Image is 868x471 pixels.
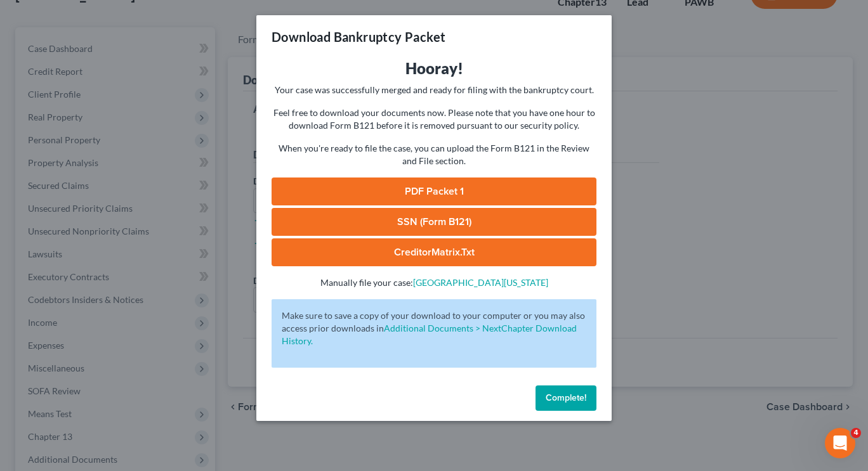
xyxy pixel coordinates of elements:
[272,238,596,266] a: CreditorMatrix.txt
[272,276,596,289] p: Manually file your case:
[282,323,577,346] a: Additional Documents > NextChapter Download History.
[546,392,586,403] span: Complete!
[272,177,596,205] a: PDF Packet 1
[825,428,855,458] iframe: Intercom live chat
[536,385,596,411] button: Complete!
[272,28,445,46] h3: Download Bankruptcy Packet
[272,84,596,96] p: Your case was successfully merged and ready for filing with the bankruptcy court.
[851,428,861,438] span: 4
[272,208,596,236] a: SSN (Form B121)
[413,277,548,288] a: [GEOGRAPHIC_DATA][US_STATE]
[272,142,596,167] p: When you're ready to file the case, you can upload the Form B121 in the Review and File section.
[272,58,596,79] h3: Hooray!
[272,106,596,132] p: Feel free to download your documents now. Please note that you have one hour to download Form B12...
[282,309,586,347] p: Make sure to save a copy of your download to your computer or you may also access prior downloads in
